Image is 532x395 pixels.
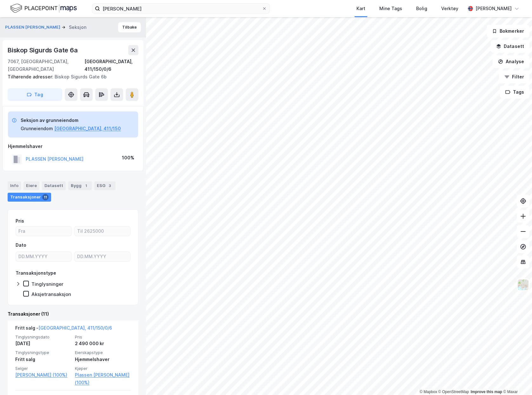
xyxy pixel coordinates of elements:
[16,226,71,236] input: Fra
[16,217,24,225] div: Pris
[379,5,402,12] div: Mine Tags
[487,25,529,37] button: Bokmerker
[54,125,121,132] button: [GEOGRAPHIC_DATA], 411/150
[75,356,131,363] div: Hjemmelshaver
[15,371,71,379] a: [PERSON_NAME] (100%)
[493,55,529,68] button: Analyse
[5,24,62,30] button: PLASSEN [PERSON_NAME]
[15,324,112,334] div: Fritt salg -
[15,340,71,347] div: [DATE]
[16,269,56,277] div: Transaksjonstype
[83,183,89,189] div: 1
[16,252,71,261] input: DD.MM.YYYY
[500,365,532,395] div: Kontrollprogram for chat
[8,143,138,150] div: Hjemmelshaver
[420,390,437,394] a: Mapbox
[75,334,131,340] span: Pris
[122,154,134,162] div: 100%
[500,365,532,395] iframe: Chat Widget
[8,74,55,79] span: Tilhørende adresser:
[499,70,529,83] button: Filter
[8,73,133,81] div: Biskop Sigurds Gate 6b
[8,310,138,318] div: Transaksjoner (11)
[69,23,86,31] div: Seksjon
[31,291,71,297] div: Aksjetransaksjon
[75,371,131,386] a: Plassen [PERSON_NAME] (100%)
[118,22,141,32] button: Tilbake
[8,193,51,202] div: Transaksjoner
[356,5,365,12] div: Kart
[75,252,130,261] input: DD.MM.YYYY
[15,350,71,355] span: Tinglysningstype
[8,58,84,73] div: 7067, [GEOGRAPHIC_DATA], [GEOGRAPHIC_DATA]
[42,194,49,200] div: 11
[438,390,469,394] a: OpenStreetMap
[100,4,262,13] input: Søk på adresse, matrikkel, gårdeiere, leietakere eller personer
[471,390,502,394] a: Improve this map
[23,181,39,190] div: Eiere
[10,3,77,14] img: logo.f888ab2527a4732fd821a326f86c7f29.svg
[94,181,116,190] div: ESG
[441,5,458,12] div: Verktøy
[75,226,130,236] input: Til 2625000
[16,241,26,249] div: Dato
[8,181,21,190] div: Info
[15,356,71,363] div: Fritt salg
[84,58,138,73] div: [GEOGRAPHIC_DATA], 411/150/0/6
[42,181,66,190] div: Datasett
[416,5,427,12] div: Bolig
[31,281,63,287] div: Tinglysninger
[38,325,112,331] a: [GEOGRAPHIC_DATA], 411/150/0/6
[15,334,71,340] span: Tinglysningsdato
[491,40,529,53] button: Datasett
[8,45,79,55] div: Biskop Sigurds Gate 6a
[75,366,131,371] span: Kjøper
[517,279,529,291] img: Z
[75,340,131,347] div: 2 490 000 kr
[107,183,113,189] div: 3
[21,125,53,132] div: Grunneiendom
[500,86,529,98] button: Tags
[8,88,62,101] button: Tag
[475,5,512,12] div: [PERSON_NAME]
[21,117,121,124] div: Seksjon av grunneiendom
[15,366,71,371] span: Selger
[75,350,131,355] span: Eierskapstype
[68,181,92,190] div: Bygg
